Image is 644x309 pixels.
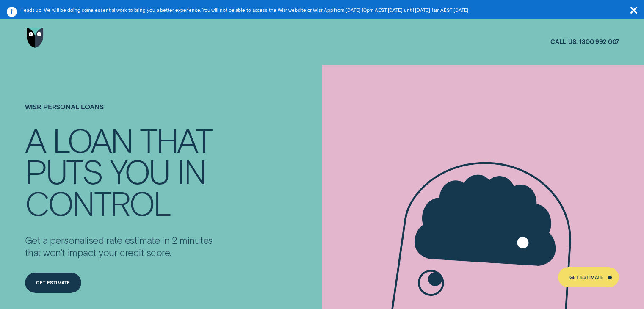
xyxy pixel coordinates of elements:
div: IN [177,155,205,186]
div: CONTROL [25,187,171,218]
span: Call us: [550,38,578,46]
div: LOAN [53,124,132,155]
div: YOU [110,155,169,186]
a: Call us:1300 992 007 [550,38,619,46]
div: A [25,124,45,155]
div: THAT [140,124,211,155]
a: Get Estimate [558,267,619,287]
a: Get Estimate [25,273,81,293]
h4: A LOAN THAT PUTS YOU IN CONTROL [25,124,221,218]
p: Get a personalised rate estimate in 2 minutes that won't impact your credit score. [25,235,221,259]
h1: Wisr Personal Loans [25,103,221,124]
div: PUTS [25,155,102,186]
img: Wisr [27,28,44,48]
span: 1300 992 007 [579,38,619,46]
a: Go to home page [25,15,45,61]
